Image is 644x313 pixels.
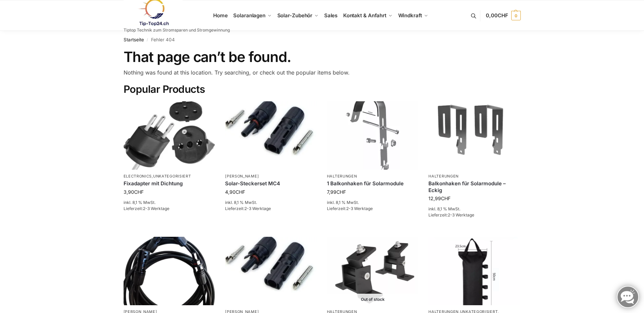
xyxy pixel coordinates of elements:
p: inkl. 8,1 % MwSt. [225,200,317,206]
nav: Breadcrumb [124,31,521,48]
span: Solar-Zubehör [277,12,313,19]
bdi: 3,90 [124,189,144,195]
img: mc4 solarstecker [225,101,317,170]
img: Balkonhaken für runde Handläufe [327,101,419,170]
a: Startseite [124,37,144,42]
span: / [144,37,151,43]
img: Sandsäcke zu Beschwerung Camping, Schirme, Pavilions-Solarmodule [428,237,520,305]
p: Nothing was found at this location. Try searching, or check out the popular items below. [124,68,521,77]
span: Kontakt & Anfahrt [343,12,386,19]
span: 0 [511,11,521,20]
img: Solar-Verlängerungskabel [124,237,215,305]
span: 2-3 Werktage [448,212,474,217]
a: Unkategorisiert [153,174,191,179]
p: , [124,174,215,179]
span: Sales [324,12,338,19]
a: 1 Balkonhaken für Solarmodule [327,180,419,187]
a: Sales [321,0,340,31]
a: Out of stockGelenkhalterung Solarmodul [327,237,419,305]
span: CHF [336,189,346,195]
h2: Popular Products [124,83,521,96]
a: Solar-Steckerset MC4 [225,180,317,187]
a: Halterungen [428,174,459,179]
bdi: 12,99 [428,195,450,201]
span: 2-3 Werktage [244,206,271,211]
a: [PERSON_NAME] [225,174,259,179]
a: Kontakt & Anfahrt [340,0,395,31]
span: CHF [134,189,144,195]
span: 2-3 Werktage [346,206,373,211]
h1: That page can’t be found. [124,48,521,65]
p: Tiptop Technik zum Stromsparen und Stromgewinnung [124,28,230,32]
span: Lieferzeit: [327,206,373,211]
img: mc4 solarstecker [225,237,317,305]
span: 0,00 [486,12,508,19]
img: Fixadapter mit Dichtung [124,101,215,170]
a: Halterungen [327,174,357,179]
img: Gelenkhalterung Solarmodul [327,237,419,305]
span: CHF [441,195,450,201]
img: Balkonhaken für Solarmodule - Eckig [428,101,520,170]
span: CHF [498,12,508,19]
span: Lieferzeit: [225,206,271,211]
span: Lieferzeit: [428,212,474,217]
a: Fixadapter mit Dichtung [124,180,215,187]
bdi: 4,90 [225,189,245,195]
span: CHF [236,189,245,195]
p: inkl. 8,1 % MwSt. [327,200,419,206]
span: Windkraft [398,12,422,19]
a: Solaranlagen [231,0,274,31]
p: inkl. 8,1 % MwSt. [124,200,215,206]
span: Solaranlagen [233,12,265,19]
a: Balkonhaken für Solarmodule – Eckig [428,180,520,193]
a: Windkraft [395,0,431,31]
span: Lieferzeit: [124,206,169,211]
a: 0,00CHF 0 [486,5,520,26]
a: Electronics [124,174,152,179]
span: 2-3 Werktage [143,206,169,211]
bdi: 7,99 [327,189,346,195]
p: inkl. 8,1 % MwSt. [428,206,520,212]
a: Solar-Zubehör [274,0,321,31]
